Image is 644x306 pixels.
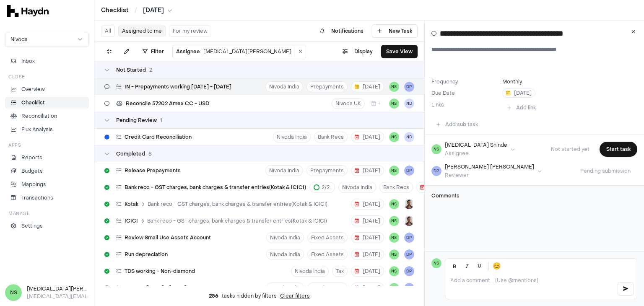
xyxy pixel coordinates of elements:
button: Bold (Ctrl+B) [449,260,460,272]
a: Transactions [5,192,89,204]
span: [DATE] [355,251,380,258]
span: [DATE] [420,184,446,191]
span: NS [431,144,441,154]
button: Display [338,45,378,58]
span: / [133,6,139,14]
button: NS [389,249,399,259]
button: DP [404,233,414,243]
span: NS [389,216,399,226]
button: + [368,98,384,109]
button: Fixed Assets [307,283,348,293]
span: NS [5,284,22,301]
button: [DATE] [351,266,384,277]
p: Mappings [21,181,46,188]
span: Not started yet [544,146,596,153]
button: NS [389,99,399,109]
button: NS[MEDICAL_DATA] ShindeAssignee [431,142,515,157]
span: Review Small Use Assets Account [125,234,211,241]
button: Fixed Assets [307,249,348,260]
span: IN - Prepayments working [DATE] - [DATE] [125,83,231,90]
p: [MEDICAL_DATA][EMAIL_ADDRESS][DOMAIN_NAME] [27,293,89,300]
span: Release Prepayments [125,167,181,174]
button: [DATE] [351,249,384,260]
span: Reconcile 57202 Amex CC - USD [126,100,209,107]
span: Bank reco - GST charges, bank charges & transfer entries(Kotak & ICICI) [125,184,306,191]
button: [DATE] [351,232,384,243]
button: [DATE] [351,81,384,92]
span: [DATE] [355,134,380,140]
button: DP[PERSON_NAME] [PERSON_NAME]Reviewer [431,163,542,179]
span: Not Started [116,67,146,73]
span: 2 / 2 [322,184,330,191]
button: Bank Recs [379,182,413,193]
button: Nivoda India [266,249,304,260]
a: Reports [5,152,89,163]
button: Monthly [502,78,522,85]
span: 256 [209,293,218,299]
p: Overview [21,86,45,93]
button: Notifications [315,24,369,38]
nav: breadcrumb [101,6,172,15]
button: Add sub task [431,118,483,131]
button: ND [404,132,414,142]
div: Reviewer [445,172,534,179]
a: Mappings [5,179,89,190]
div: [MEDICAL_DATA] Shinde [445,142,507,148]
span: Kotak [125,201,138,207]
button: Save View [381,45,418,58]
button: Nivoda India [265,165,303,176]
button: Nivoda India [338,182,376,193]
span: Pending submission [574,168,637,174]
label: Frequency [431,78,499,85]
a: Checklist [5,97,89,109]
span: ND [404,99,414,109]
button: [DATE] [351,132,384,143]
p: Checklist [21,99,45,106]
span: [DATE] [355,234,380,241]
button: Add link [502,101,541,114]
button: DP [404,82,414,92]
span: [DATE] [143,6,164,15]
button: Prepayments [306,165,348,176]
h3: Comments [431,192,637,199]
span: TDS working - Non-diamond [125,268,195,275]
span: NS [431,258,441,268]
button: NS [389,283,399,293]
h3: [MEDICAL_DATA][PERSON_NAME] [27,285,89,293]
button: [DATE] [351,165,384,176]
span: [DATE] [355,83,380,90]
button: JP Smit [404,199,414,209]
button: Underline (Ctrl+U) [474,260,486,272]
a: Settings [5,220,89,232]
button: [DATE] [143,6,172,15]
button: NS [389,233,399,243]
span: Inbox [21,57,35,65]
span: NS [389,82,399,92]
button: Assignee[MEDICAL_DATA][PERSON_NAME] [173,47,295,57]
p: Reconciliation [21,112,57,120]
button: NS [389,132,399,142]
p: Reports [21,154,42,161]
span: [DATE] [355,218,380,224]
button: Clear filters [280,293,310,299]
button: Nivoda India [273,132,311,143]
span: Completed [116,150,145,157]
a: Checklist [101,6,129,15]
span: 😊 [493,261,501,271]
span: NS [389,266,399,276]
span: 2 [149,67,152,73]
button: Italic (Ctrl+I) [461,260,473,272]
span: 1 [160,117,162,124]
button: DP [404,249,414,259]
button: DP [404,266,414,276]
span: DP [431,166,441,176]
span: [DATE] [355,201,380,207]
h3: Close [8,74,25,80]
